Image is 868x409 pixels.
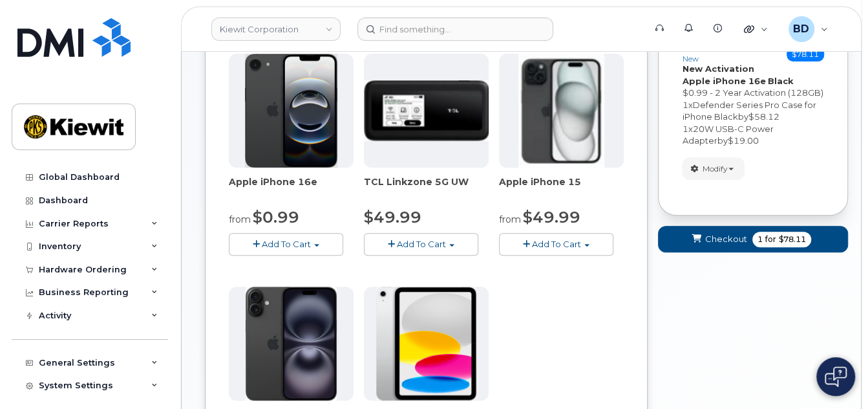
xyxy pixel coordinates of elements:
[682,63,754,74] strong: New Activation
[364,208,421,227] span: $49.99
[705,233,747,245] span: Checkout
[229,214,251,225] small: from
[364,175,489,201] div: TCL Linkzone 5G UW
[262,239,311,249] span: Add To Cart
[682,157,745,180] button: Modify
[397,239,446,249] span: Add To Cart
[767,76,793,86] strong: Black
[364,233,478,256] button: Add To Cart
[825,366,847,387] img: Open chat
[702,163,727,175] span: Modify
[245,54,338,168] img: iphone16e.png
[763,234,779,245] span: for
[376,287,476,401] img: ipad_11.png
[229,175,354,201] div: Apple iPhone 16e
[793,21,809,37] span: BD
[658,226,848,252] button: Checkout 1 for $78.11
[523,208,580,227] span: $49.99
[682,123,824,147] div: x by
[748,111,779,122] span: $58.12
[211,17,341,41] a: Kiewit Corporation
[727,135,758,146] span: $19.00
[787,47,824,61] span: $78.11
[682,124,773,146] span: 20W USB-C Power Adapter
[682,44,713,63] h3: Item
[779,16,837,42] div: Barbara Dye
[682,99,824,123] div: x by
[682,100,816,122] span: Defender Series Pro Case for iPhone Black
[532,239,581,249] span: Add To Cart
[357,17,553,41] input: Find something...
[735,16,777,42] div: Quicklinks
[499,233,613,256] button: Add To Cart
[253,208,299,227] span: $0.99
[682,54,698,63] small: new
[246,287,337,401] img: iphone_16_plus.png
[682,76,765,86] strong: Apple iPhone 16e
[682,87,824,99] div: $0.99 - 2 Year Activation (128GB)
[499,175,624,201] div: Apple iPhone 15
[229,233,343,256] button: Add To Cart
[499,214,521,225] small: from
[682,100,688,110] span: 1
[779,234,806,245] span: $78.11
[757,234,763,245] span: 1
[364,80,489,141] img: linkzone5g.png
[518,54,604,168] img: iphone15.jpg
[682,124,688,134] span: 1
